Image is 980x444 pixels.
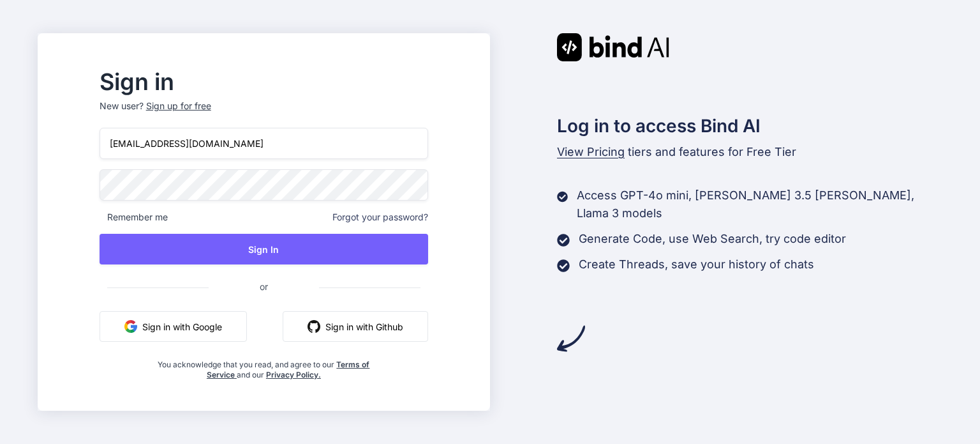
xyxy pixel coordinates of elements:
[100,311,247,342] button: Sign in with Google
[124,320,137,333] img: google
[100,211,168,224] span: Remember me
[557,33,669,61] img: Bind AI logo
[146,100,211,112] div: Sign up for free
[100,128,428,159] input: Login or Email
[154,352,374,380] div: You acknowledge that you read, and agree to our and our
[100,100,428,128] p: New user?
[579,230,846,248] p: Generate Code, use Web Search, try code editor
[209,271,319,302] span: or
[557,325,585,353] img: arrow
[579,256,814,273] p: Create Threads, save your history of chats
[557,112,942,139] h2: Log in to access Bind AI
[577,187,942,222] p: Access GPT-4o mini, [PERSON_NAME] 3.5 [PERSON_NAME], Llama 3 models
[100,72,428,92] h2: Sign in
[207,360,370,379] a: Terms of Service
[266,370,321,379] a: Privacy Policy.
[100,234,428,264] button: Sign In
[283,311,428,342] button: Sign in with Github
[557,143,942,161] p: tiers and features for Free Tier
[332,211,428,224] span: Forgot your password?
[308,320,320,333] img: github
[557,145,625,158] span: View Pricing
